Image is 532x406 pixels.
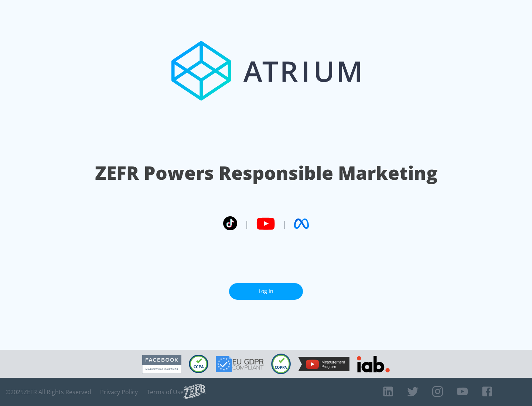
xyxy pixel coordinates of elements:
img: GDPR Compliant [216,356,264,372]
span: | [245,218,249,229]
a: Privacy Policy [100,388,138,396]
a: Log In [229,283,303,300]
img: IAB [357,356,390,372]
h1: ZEFR Powers Responsible Marketing [95,160,437,186]
img: COPPA Compliant [271,354,291,374]
img: YouTube Measurement Program [298,357,349,371]
span: © 2025 ZEFR All Rights Reserved [6,388,91,396]
img: CCPA Compliant [189,355,208,373]
a: Terms of Use [147,388,184,396]
img: Facebook Marketing Partner [142,355,181,374]
span: | [282,218,287,229]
